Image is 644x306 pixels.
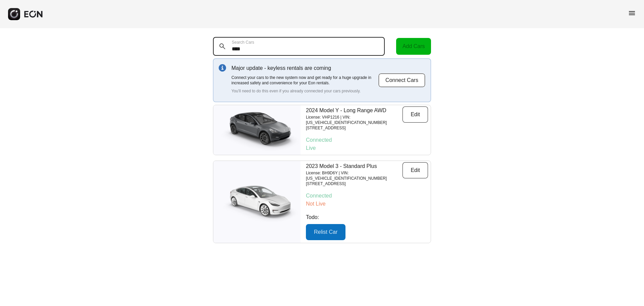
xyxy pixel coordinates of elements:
p: Major update - keyless rentals are coming [231,64,378,72]
p: Connected [306,192,428,200]
label: Search Cars [232,40,254,45]
span: menu [628,9,636,17]
p: 2024 Model Y - Long Range AWD [306,106,402,115]
p: [STREET_ADDRESS] [306,181,402,186]
p: [STREET_ADDRESS] [306,125,402,131]
p: Not Live [306,200,428,208]
p: Connect your cars to the new system now and get ready for a huge upgrade in increased safety and ... [231,75,378,86]
p: 2023 Model 3 - Standard Plus [306,162,402,170]
p: License: VHP1216 | VIN: [US_VEHICLE_IDENTIFICATION_NUMBER] [306,115,402,125]
button: Edit [402,162,428,178]
button: Connect Cars [378,73,425,87]
p: Live [306,144,428,152]
img: car [213,108,301,152]
button: Edit [402,106,428,123]
img: info [219,64,226,72]
img: car [213,180,301,224]
p: You'll need to do this even if you already connected your cars previously. [231,88,378,94]
p: License: BH9D6Y | VIN: [US_VEHICLE_IDENTIFICATION_NUMBER] [306,170,402,181]
p: Connected [306,136,428,144]
p: Todo: [306,213,428,221]
button: Relist Car [306,224,345,240]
